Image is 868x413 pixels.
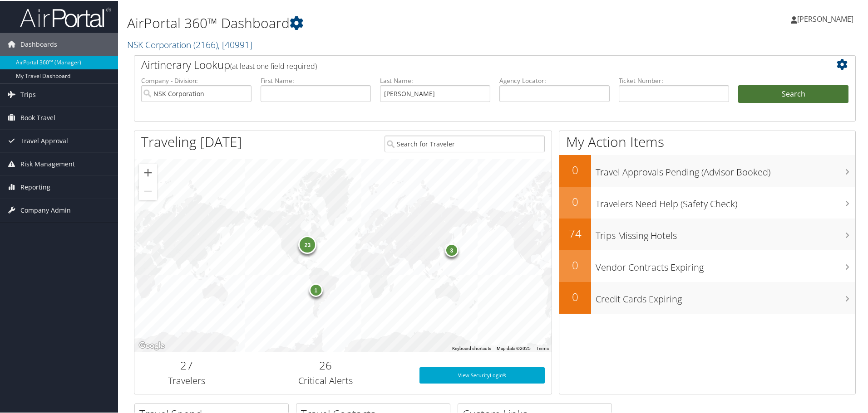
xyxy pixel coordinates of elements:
[20,152,75,175] span: Risk Management
[380,75,490,84] label: Last Name:
[137,339,167,351] img: Google
[141,131,242,151] h1: Traveling [DATE]
[559,288,591,304] h2: 0
[20,106,55,128] span: Book Travel
[452,345,491,351] button: Keyboard shortcuts
[559,257,591,272] h2: 0
[193,38,218,50] span: ( 2166 )
[596,256,855,273] h3: Vendor Contracts Expiring
[559,218,855,249] a: 74Trips Missing Hotels
[246,357,406,372] h2: 26
[596,287,855,305] h3: Credit Cards Expiring
[559,193,591,209] h2: 0
[499,75,610,84] label: Agency Locator:
[127,38,252,50] a: NSK Corporation
[419,366,545,383] a: View SecurityLogic®
[20,6,111,27] img: airportal-logo.png
[619,75,729,84] label: Ticket Number:
[559,249,855,281] a: 0Vendor Contracts Expiring
[139,181,157,199] button: Zoom out
[261,75,371,84] label: First Name:
[230,60,317,70] span: (at least one field required)
[559,154,855,186] a: 0Travel Approvals Pending (Advisor Booked)
[298,234,316,253] div: 23
[20,83,36,105] span: Trips
[137,339,167,351] a: Open this area in Google Maps (opens a new window)
[444,243,458,256] div: 3
[738,84,848,102] button: Search
[218,38,252,50] span: , [ 40991 ]
[536,345,549,350] a: Terms (opens in new tab)
[797,13,853,23] span: [PERSON_NAME]
[141,357,232,372] h2: 27
[127,13,617,32] h1: AirPortal 360™ Dashboard
[141,374,232,386] h3: Travelers
[559,225,591,240] h2: 74
[596,160,855,178] h3: Travel Approvals Pending (Advisor Booked)
[20,198,71,221] span: Company Admin
[20,175,50,198] span: Reporting
[596,224,855,241] h3: Trips Missing Hotels
[596,192,855,209] h3: Travelers Need Help (Safety Check)
[141,75,252,84] label: Company - Division:
[385,135,545,151] input: Search for Traveler
[20,129,68,151] span: Travel Approval
[20,32,57,55] span: Dashboards
[139,163,157,181] button: Zoom in
[309,282,322,296] div: 1
[246,374,406,386] h3: Critical Alerts
[791,5,863,32] a: [PERSON_NAME]
[141,56,789,72] h2: Airtinerary Lookup
[559,161,591,177] h2: 0
[559,131,855,151] h1: My Action Items
[559,281,855,313] a: 0Credit Cards Expiring
[559,186,855,218] a: 0Travelers Need Help (Safety Check)
[497,345,531,350] span: Map data ©2025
